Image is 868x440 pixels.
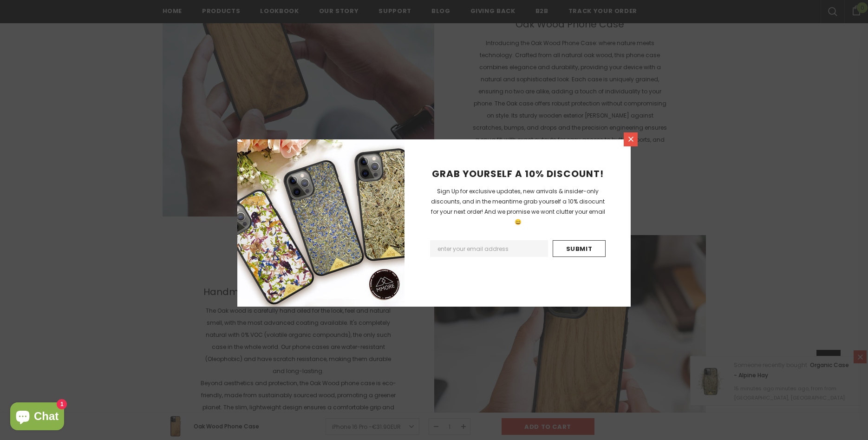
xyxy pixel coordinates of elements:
[553,240,606,257] input: Submit
[432,167,604,180] span: GRAB YOURSELF A 10% DISCOUNT!
[431,187,605,226] span: Sign Up for exclusive updates, new arrivals & insider-only discounts, and in the meantime grab yo...
[7,402,67,433] inbox-online-store-chat: Shopify online store chat
[430,240,548,257] input: Email Address
[624,132,638,146] a: Close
